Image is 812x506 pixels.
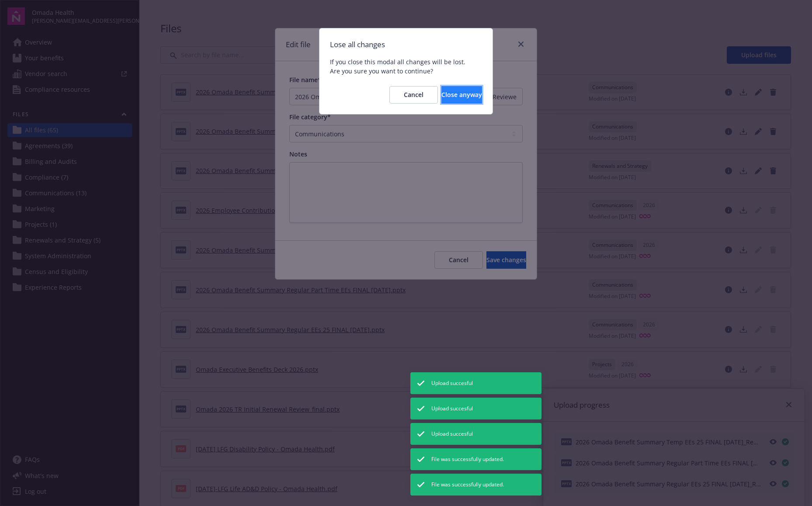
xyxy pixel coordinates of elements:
button: Close anyway [441,86,482,104]
span: Lose all changes [330,39,482,50]
span: File was successfully updated. [431,455,504,463]
span: Upload succesful [431,379,473,387]
span: Close anyway [441,90,482,99]
span: Upload succesful [431,405,473,412]
span: Upload succesful [431,430,473,438]
span: Cancel [404,90,423,99]
span: File was successfully updated. [431,481,504,489]
span: Are you sure you want to continue? [330,66,482,76]
button: Cancel [389,86,438,104]
span: If you close this modal all changes will be lost. [330,57,482,66]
